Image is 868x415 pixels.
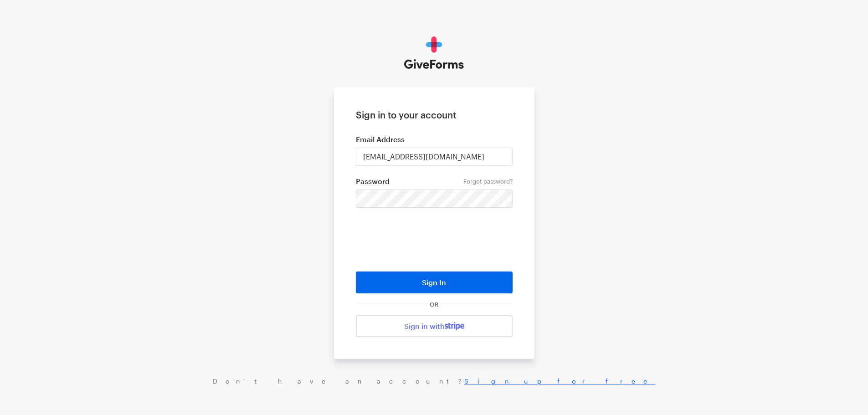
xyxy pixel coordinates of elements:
iframe: reCAPTCHA [365,221,503,257]
button: Sign In [356,272,513,293]
span: OR [428,301,441,308]
a: Sign in with [356,315,513,337]
h1: Sign in to your account [356,109,513,120]
a: Forgot password? [463,178,513,185]
label: Password [356,177,513,186]
label: Email Address [356,135,513,144]
img: stripe-07469f1003232ad58a8838275b02f7af1ac9ba95304e10fa954b414cd571f63b.svg [445,322,464,330]
img: GiveForms [404,36,464,69]
a: Sign up for free [464,377,655,385]
div: Don’t have an account? [9,377,859,385]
